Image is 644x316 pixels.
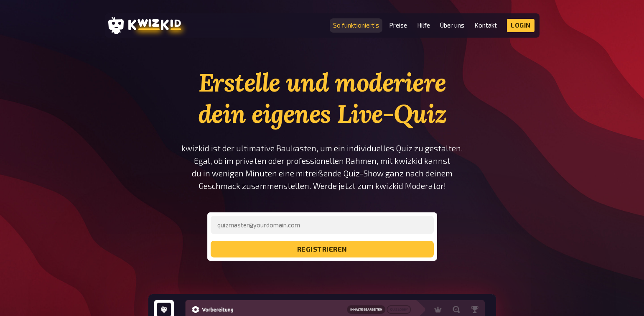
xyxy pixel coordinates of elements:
[181,142,463,192] p: kwizkid ist der ultimative Baukasten, um ein individuelles Quiz zu gestalten. Egal, ob im private...
[211,241,434,257] button: registrieren
[417,22,430,29] a: Hilfe
[211,216,434,234] input: quizmaster@yourdomain.com
[181,67,463,130] h1: Erstelle und moderiere dein eigenes Live-Quiz
[389,22,407,29] a: Preise
[507,19,535,32] a: Login
[333,22,379,29] a: So funktioniert's
[440,22,464,29] a: Über uns
[474,22,497,29] a: Kontakt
